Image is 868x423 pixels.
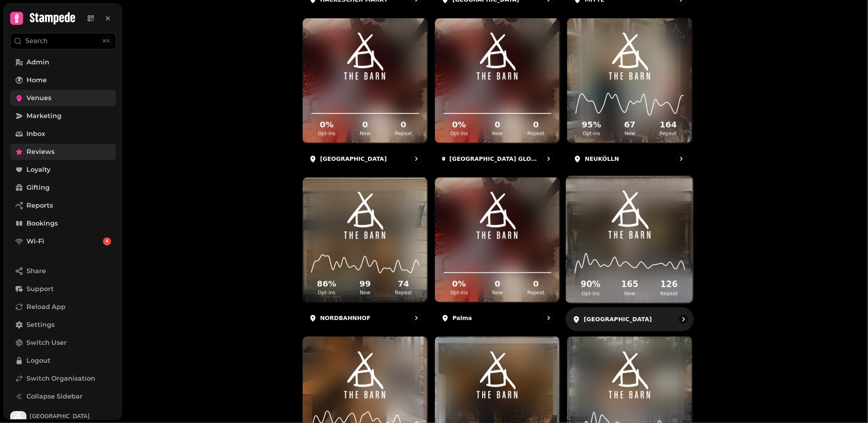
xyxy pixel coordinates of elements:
[518,119,553,130] h2: 0
[480,289,515,296] p: New
[612,130,647,137] p: New
[480,278,515,289] h2: 0
[480,119,515,130] h2: 0
[26,129,45,139] span: Inbox
[573,290,608,297] p: Opt-ins
[677,155,685,163] svg: go to
[26,374,95,384] span: Switch Organisation
[386,278,421,289] h2: 74
[26,57,49,67] span: Admin
[26,147,55,157] span: Reviews
[680,315,688,323] svg: go to
[583,350,677,402] img: SONY CENTER
[518,289,553,296] p: Repeat
[651,279,687,291] h2: 126
[26,266,46,276] span: Share
[574,119,609,130] h2: 95 %
[10,299,116,315] button: Reload App
[26,93,51,103] span: Venues
[386,289,421,296] p: Repeat
[584,315,652,323] p: [GEOGRAPHIC_DATA]
[651,130,686,137] p: Repeat
[518,130,553,137] p: Repeat
[386,130,421,137] p: Repeat
[26,165,50,175] span: Loyalty
[10,370,116,387] a: Switch Organisation
[10,162,116,178] a: Loyalty
[26,219,58,228] span: Bookings
[318,31,412,83] img: MÜNCHEN ALTSTADT
[480,130,515,137] p: New
[651,290,687,297] p: Repeat
[442,278,477,289] h2: 0 %
[450,155,540,163] p: [GEOGRAPHIC_DATA] GLOCKENBACHVIERTEL
[10,215,116,232] a: Bookings
[10,54,116,70] a: Admin
[386,119,421,130] h2: 0
[348,119,383,130] h2: 0
[309,119,344,130] h2: 0 %
[10,180,116,196] a: Gifting
[10,108,116,124] a: Marketing
[412,314,420,322] svg: go to
[518,278,553,289] h2: 0
[612,290,648,297] p: New
[450,350,544,402] img: SCHÖNHAUSER ALLEE
[10,72,116,88] a: Home
[10,317,116,333] a: Settings
[442,119,477,130] h2: 0 %
[585,155,619,163] p: NEUKÖLLN
[574,130,609,137] p: Opt-ins
[309,278,344,289] h2: 86 %
[435,177,560,330] a: PalmaPalma0%Opt-ins0New0RepeatPalma
[348,289,383,296] p: New
[567,18,693,171] a: NEUKÖLLNNEUKÖLLN95%Opt-ins67New164RepeatNEUKÖLLN
[10,388,116,405] button: Collapse Sidebar
[583,31,677,83] img: NEUKÖLLN
[10,144,116,160] a: Reviews
[348,278,383,289] h2: 99
[348,130,383,137] p: New
[26,284,54,294] span: Support
[10,90,116,106] a: Venues
[26,75,47,85] span: Home
[10,353,116,369] button: Logout
[100,37,112,46] div: ⌘K
[318,190,412,242] img: NORDBAHNHOF
[412,155,420,163] svg: go to
[612,279,648,291] h2: 165
[26,201,53,210] span: Reports
[566,175,694,331] a: POTSDAMER PLATZPOTSDAMER PLATZ90%Opt-ins165New126Repeat[GEOGRAPHIC_DATA]
[26,302,66,312] span: Reload App
[544,155,553,163] svg: go to
[612,119,647,130] h2: 67
[544,314,553,322] svg: go to
[320,155,387,163] p: [GEOGRAPHIC_DATA]
[10,263,116,279] button: Share
[26,237,44,246] span: Wi-Fi
[582,189,678,242] img: POTSDAMER PLATZ
[573,279,608,291] h2: 90 %
[26,356,50,366] span: Logout
[10,281,116,297] button: Support
[453,314,472,322] p: Palma
[26,338,67,348] span: Switch User
[309,130,344,137] p: Opt-ins
[26,183,50,193] span: Gifting
[10,126,116,142] a: Inbox
[26,111,61,121] span: Marketing
[450,31,544,83] img: MÜNCHEN GLOCKENBACHVIERTEL
[442,289,477,296] p: Opt-ins
[320,314,371,322] p: NORDBAHNHOF
[435,18,560,171] a: MÜNCHEN GLOCKENBACHVIERTELMÜNCHEN GLOCKENBACHVIERTEL0%Opt-ins0New0Repeat[GEOGRAPHIC_DATA] GLOCKEN...
[106,239,108,244] span: 4
[302,18,428,171] a: MÜNCHEN ALTSTADTMÜNCHEN ALTSTADT0%Opt-ins0New0Repeat[GEOGRAPHIC_DATA]
[25,36,48,46] p: Search
[318,350,412,402] img: ROSENTHALER PLATZ
[10,197,116,214] a: Reports
[26,392,83,401] span: Collapse Sidebar
[309,289,344,296] p: Opt-ins
[450,190,544,242] img: Palma
[26,320,55,330] span: Settings
[302,177,428,330] a: NORDBAHNHOFNORDBAHNHOF86%Opt-ins99New74RepeatNORDBAHNHOF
